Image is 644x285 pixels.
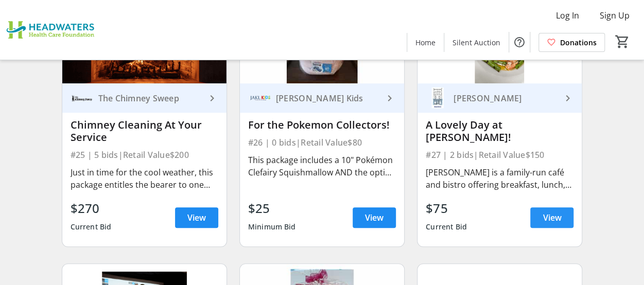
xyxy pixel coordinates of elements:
[449,93,561,103] div: [PERSON_NAME]
[240,83,404,113] a: JAKL Kids[PERSON_NAME] Kids
[187,211,206,224] span: View
[556,9,579,22] span: Log In
[415,37,436,48] span: Home
[6,4,98,56] img: Headwaters Health Care Foundation's Logo
[560,37,597,48] span: Donations
[71,199,112,218] div: $270
[426,119,573,144] div: A Lovely Day at [PERSON_NAME]!
[71,148,218,162] div: #25 | 5 bids | Retail Value $200
[426,166,573,191] div: [PERSON_NAME] is a family-run café and bistro offering breakfast, lunch, café, dinner, and weeken...
[248,218,296,236] div: Minimum Bid
[543,211,561,224] span: View
[591,7,638,24] button: Sign Up
[444,33,509,52] a: Silent Auction
[248,86,272,110] img: JAKL Kids
[426,148,573,162] div: #27 | 2 bids | Retail Value $150
[248,135,396,150] div: #26 | 0 bids | Retail Value $80
[600,9,630,22] span: Sign Up
[426,218,467,236] div: Current Bid
[426,199,467,218] div: $75
[561,92,573,104] mat-icon: keyboard_arrow_right
[530,207,573,228] a: View
[548,7,587,24] button: Log In
[71,86,94,110] img: The Chimney Sweep
[272,93,384,103] div: [PERSON_NAME] Kids
[71,166,218,191] div: Just in time for the cool weather, this package entitles the bearer to one Chimney Clean from [PE...
[71,218,112,236] div: Current Bid
[417,83,582,113] a: Henriette[PERSON_NAME]
[206,92,218,104] mat-icon: keyboard_arrow_right
[365,211,384,224] span: View
[353,207,396,228] a: View
[407,33,444,52] a: Home
[613,32,632,51] button: Cart
[538,33,605,52] a: Donations
[62,83,227,113] a: The Chimney SweepThe Chimney Sweep
[452,37,500,48] span: Silent Auction
[384,92,396,104] mat-icon: keyboard_arrow_right
[71,119,218,144] div: Chimney Cleaning At Your Service
[94,93,206,103] div: The Chimney Sweep
[175,207,218,228] a: View
[248,119,396,131] div: For the Pokemon Collectors!
[426,86,449,110] img: Henriette
[509,32,530,52] button: Help
[248,199,296,218] div: $25
[248,154,396,179] div: This package includes a 10" Pokémon Clefairy Squishmallow AND the option to buy more with a $50.0...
